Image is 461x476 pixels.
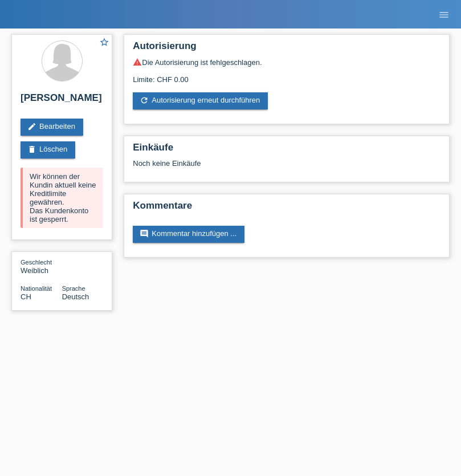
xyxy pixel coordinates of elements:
h2: [PERSON_NAME] [21,92,103,109]
i: comment [140,229,149,238]
span: Nationalität [21,285,52,292]
a: deleteLöschen [21,141,75,158]
h2: Kommentare [133,200,440,217]
span: Geschlecht [21,259,52,266]
i: menu [438,9,450,21]
h2: Autorisierung [133,40,440,58]
span: Schweiz [21,292,31,301]
a: refreshAutorisierung erneut durchführen [133,92,268,109]
div: Noch keine Einkäufe [133,159,440,176]
div: Die Autorisierung ist fehlgeschlagen. [133,58,440,67]
h2: Einkäufe [133,142,440,159]
a: star_border [99,37,109,49]
i: star_border [99,37,109,47]
i: refresh [140,96,149,105]
span: Sprache [62,285,85,292]
i: edit [27,122,36,131]
span: Deutsch [62,292,89,301]
a: menu [433,11,455,18]
div: Wir können der Kundin aktuell keine Kreditlimite gewähren. Das Kundenkonto ist gesperrt. [21,168,103,228]
a: editBearbeiten [21,119,83,136]
i: delete [27,145,36,154]
div: Limite: CHF 0.00 [133,67,440,84]
a: commentKommentar hinzufügen ... [133,226,244,243]
div: Weiblich [21,258,62,275]
i: warning [133,58,142,67]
